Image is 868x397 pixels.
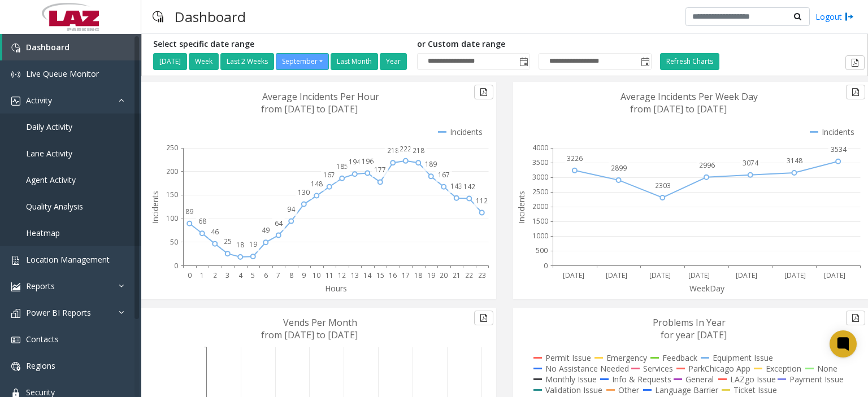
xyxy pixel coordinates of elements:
[845,11,854,23] img: logout
[26,228,60,238] span: Heatmap
[166,190,178,199] text: 150
[236,240,244,250] text: 18
[453,271,461,280] text: 21
[331,53,378,70] button: Last Month
[784,271,806,280] text: [DATE]
[26,360,55,371] span: Regions
[261,103,358,115] text: from [DATE] to [DATE]
[276,53,329,70] button: September
[743,158,759,168] text: 3074
[220,53,274,70] button: Last 2 Weeks
[251,271,255,280] text: 5
[440,271,448,280] text: 20
[262,90,379,103] text: Average Incidents Per Hour
[166,167,178,176] text: 200
[374,165,386,174] text: 177
[224,237,232,246] text: 25
[170,237,178,247] text: 50
[787,156,802,165] text: 3148
[362,156,374,166] text: 196
[336,162,348,171] text: 185
[380,53,407,70] button: Year
[150,191,160,224] text: Incidents
[465,271,473,280] text: 22
[532,231,548,241] text: 1000
[845,55,865,70] button: Export to pdf
[846,85,865,99] button: Export to pdf
[213,271,217,280] text: 2
[200,271,204,280] text: 1
[11,309,20,318] img: 'icon'
[211,227,219,237] text: 46
[563,271,584,280] text: [DATE]
[198,216,206,226] text: 68
[400,144,411,154] text: 222
[26,68,99,79] span: Live Queue Monitor
[153,40,409,49] h5: Select specific date range
[11,335,20,344] img: 'icon'
[26,201,83,212] span: Quality Analysis
[815,11,854,23] a: Logout
[689,283,725,294] text: WeekDay
[649,271,671,280] text: [DATE]
[463,182,475,191] text: 142
[338,271,346,280] text: 12
[166,213,178,223] text: 100
[517,54,530,69] span: Toggle popup
[532,143,548,152] text: 4000
[276,271,280,280] text: 7
[532,172,548,182] text: 3000
[298,187,310,197] text: 130
[846,311,865,325] button: Export to pdf
[325,283,347,294] text: Hours
[11,362,20,371] img: 'icon'
[289,271,293,280] text: 8
[427,271,435,280] text: 19
[544,261,548,271] text: 0
[639,54,651,69] span: Toggle popup
[413,146,424,155] text: 218
[188,271,192,280] text: 0
[26,148,72,159] span: Lane Activity
[476,196,488,206] text: 112
[376,271,384,280] text: 15
[185,207,193,216] text: 89
[824,271,845,280] text: [DATE]
[536,246,548,255] text: 500
[611,163,627,173] text: 2899
[660,53,719,70] button: Refresh Charts
[11,282,20,291] img: 'icon'
[736,271,757,280] text: [DATE]
[630,103,727,115] text: from [DATE] to [DATE]
[417,40,652,49] h5: or Custom date range
[249,239,257,249] text: 19
[389,271,397,280] text: 16
[283,316,357,329] text: Vends Per Month
[532,216,548,226] text: 1500
[238,271,243,280] text: 4
[425,159,437,169] text: 189
[264,271,268,280] text: 6
[262,225,270,235] text: 49
[287,204,296,214] text: 94
[532,187,548,197] text: 2500
[311,179,323,189] text: 148
[516,191,527,224] text: Incidents
[26,307,91,318] span: Power BI Reports
[438,170,450,180] text: 167
[532,202,548,211] text: 2000
[11,43,20,53] img: 'icon'
[414,271,422,280] text: 18
[189,53,219,70] button: Week
[325,271,333,280] text: 11
[474,311,493,325] button: Export to pdf
[302,271,306,280] text: 9
[655,181,671,190] text: 2303
[261,329,358,341] text: from [DATE] to [DATE]
[26,334,59,344] span: Contacts
[225,271,229,280] text: 3
[26,254,110,265] span: Location Management
[661,329,727,341] text: for year [DATE]
[166,143,178,152] text: 250
[653,316,726,329] text: Problems In Year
